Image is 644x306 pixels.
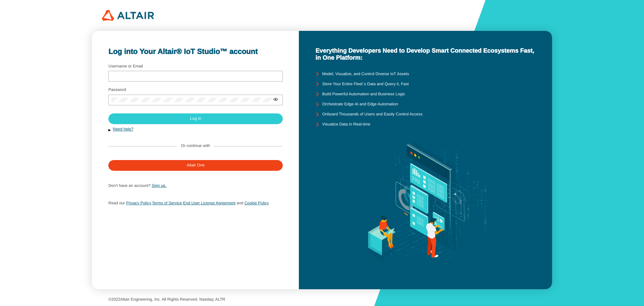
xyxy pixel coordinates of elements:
a: End User License Agreement [183,201,235,205]
p: , , [108,199,282,207]
p: © Altair Engineering, Inc. All Rights Reserved. Nasdaq: ALTR [108,297,536,302]
label: Username or Email [108,64,143,68]
unity-typography: Build Powerful Automation and Business Logic [322,92,405,97]
button: Need help? [108,127,282,133]
unity-typography: Log into Your Altair® IoT Studio™ account [108,47,282,56]
span: Read our [108,201,125,205]
unity-typography: Orchestrate Edge AI and Edge Automation [322,102,398,107]
unity-typography: Onboard Thousands of Users and Easily Control Access [322,112,422,117]
a: Need help? [113,127,133,132]
unity-typography: Visualize Data in Real-time [322,122,370,127]
a: Cookie Policy [245,201,269,205]
label: Password [108,87,126,92]
a: Terms of Service [152,201,182,205]
img: background.svg [354,130,497,273]
a: Sign up. [152,183,166,188]
img: 320px-Altair_logo.png [102,10,154,21]
unity-typography: Model, Visualize, and Control Diverse IoT Assets [322,72,409,76]
label: Or continue with [181,144,210,148]
span: 2022 [111,297,120,302]
span: and [236,201,243,205]
span: Don't have an account? [108,183,151,188]
a: Privacy Policy [126,201,151,205]
unity-typography: Everything Developers Need to Develop Smart Connected Ecosystems Fast, in One Platform: [315,47,535,61]
unity-typography: Store Your Entire Fleet`s Data and Query it, Fast [322,82,409,87]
